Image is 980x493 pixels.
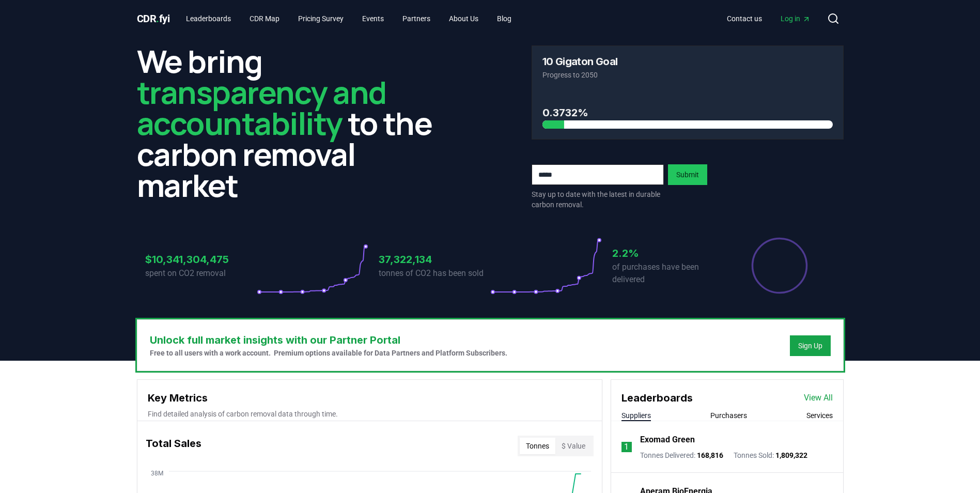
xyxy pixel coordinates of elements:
[178,9,520,28] nav: Main
[150,332,507,348] h3: Unlock full market insights with our Partner Portal
[379,252,490,267] h3: 37,322,134
[137,11,170,26] a: CDR.fyi
[719,9,819,28] nav: Main
[148,409,592,419] p: Find detailed analysis of carbon removal data through time.
[806,410,833,421] button: Services
[137,45,449,201] h2: We bring to the carbon removal market
[137,12,170,25] span: CDR fyi
[772,9,819,28] a: Log in
[781,13,811,24] span: Log in
[145,252,257,267] h3: $10,341,304,475
[804,392,833,404] a: View All
[178,9,239,28] a: Leaderboards
[621,410,651,421] button: Suppliers
[798,341,822,351] a: Sign Up
[624,441,629,453] p: 1
[241,9,288,28] a: CDR Map
[532,189,664,210] p: Stay up to date with the latest in durable carbon removal.
[621,390,693,406] h3: Leaderboards
[612,245,724,261] h3: 2.2%
[290,9,352,28] a: Pricing Survey
[145,267,257,280] p: spent on CO2 removal
[697,451,723,459] span: 168,816
[751,237,808,295] div: Percentage of sales delivered
[668,164,707,185] button: Submit
[542,70,833,80] p: Progress to 2050
[489,9,520,28] a: Blog
[734,450,807,460] p: Tonnes Sold :
[542,56,618,67] h3: 10 Gigaton Goal
[520,438,555,454] button: Tonnes
[148,390,592,406] h3: Key Metrics
[542,105,833,120] h3: 0.3732%
[719,9,770,28] a: Contact us
[441,9,487,28] a: About Us
[151,470,163,477] tspan: 38M
[640,434,695,446] a: Exomad Green
[146,436,201,456] h3: Total Sales
[790,335,831,356] button: Sign Up
[156,12,159,25] span: .
[379,267,490,280] p: tonnes of CO2 has been sold
[394,9,439,28] a: Partners
[710,410,747,421] button: Purchasers
[150,348,507,358] p: Free to all users with a work account. Premium options available for Data Partners and Platform S...
[137,71,386,144] span: transparency and accountability
[640,450,723,460] p: Tonnes Delivered :
[775,451,807,459] span: 1,809,322
[354,9,392,28] a: Events
[612,261,724,286] p: of purchases have been delivered
[555,438,592,454] button: $ Value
